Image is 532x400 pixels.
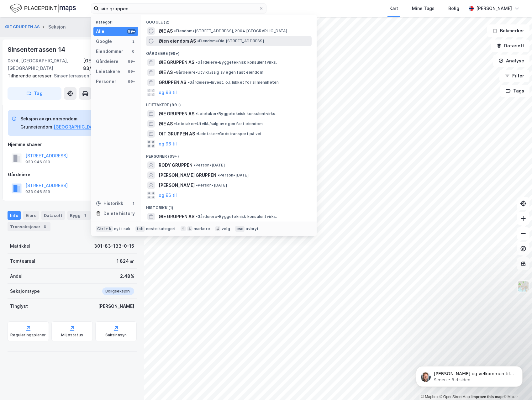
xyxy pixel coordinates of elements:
[159,89,177,96] button: og 96 til
[20,115,119,123] div: Seksjon av grunneiendom
[141,46,317,57] div: Gårdeiere (99+)
[194,226,210,231] div: markere
[82,212,88,218] div: 1
[20,123,52,131] div: Grunneiendom
[187,80,189,85] span: •
[493,55,529,67] button: Analyse
[10,287,40,295] div: Seksjonstype
[196,111,277,116] span: Leietaker • Byggeteknisk konsulentvirks.
[174,121,263,126] span: Leietaker • Utvikl./salg av egen fast eiendom
[196,60,277,65] span: Gårdeiere • Byggeteknisk konsulentvirks.
[96,48,123,55] div: Eiendommer
[448,5,459,12] div: Bolig
[127,69,136,74] div: 99+
[96,200,123,207] div: Historikk
[10,333,46,338] div: Reguleringsplaner
[25,189,50,194] div: 933 946 819
[174,121,176,126] span: •
[407,353,532,397] iframe: Intercom notifications melding
[10,272,23,280] div: Andel
[194,163,225,168] span: Person • [DATE]
[218,173,249,178] span: Person • [DATE]
[127,59,136,64] div: 99+
[159,140,177,148] button: og 96 til
[146,226,176,231] div: neste kategori
[412,5,435,12] div: Mine Tags
[127,79,136,84] div: 99+
[196,111,198,116] span: •
[487,24,529,37] button: Bokmerker
[131,201,136,206] div: 1
[83,57,137,72] div: [GEOGRAPHIC_DATA], 83/133/0/15
[96,20,138,24] div: Kategori
[421,395,438,399] a: Mapbox
[159,120,173,128] span: ØIE AS
[174,70,176,75] span: •
[246,226,259,231] div: avbryt
[103,210,135,217] div: Delete history
[96,78,116,85] div: Personer
[131,49,136,54] div: 0
[8,57,83,72] div: 0574, [GEOGRAPHIC_DATA], [GEOGRAPHIC_DATA]
[41,211,65,220] div: Datasett
[114,226,131,231] div: nytt søk
[67,211,91,220] div: Bygg
[23,211,39,220] div: Eiere
[159,192,177,199] button: og 96 til
[141,15,317,26] div: Google (2)
[8,45,66,55] div: Sinsenterrassen 14
[159,161,192,169] span: RODY GRUPPEN
[131,39,136,44] div: 2
[174,29,176,33] span: •
[174,70,263,75] span: Gårdeiere • Utvikl./salg av egen fast eiendom
[10,242,30,250] div: Matrikkel
[127,29,136,34] div: 99+
[96,68,120,75] div: Leietakere
[96,58,119,65] div: Gårdeiere
[135,226,145,232] div: tab
[5,24,41,30] button: ØIE GRUPPEN AS
[159,182,195,189] span: [PERSON_NAME]
[196,131,198,136] span: •
[159,171,216,179] span: [PERSON_NAME] GRUPPEN
[517,280,529,292] img: Z
[174,29,287,34] span: Eiendom • [STREET_ADDRESS], 2004 [GEOGRAPHIC_DATA]
[476,5,512,12] div: [PERSON_NAME]
[159,110,194,118] span: ØIE GRUPPEN AS
[61,333,83,338] div: Miljøstatus
[196,131,261,136] span: Leietaker • Godstransport på vei
[159,37,196,45] span: Øien eiendom AS
[8,87,61,100] button: Tag
[8,73,54,78] span: Tilhørende adresser:
[105,333,127,338] div: Saksinnsyn
[235,226,245,232] div: esc
[8,141,136,148] div: Hjemmelshaver
[187,80,279,85] span: Gårdeiere • Invest. o.l. lukket for allmennheten
[94,242,134,250] div: 301-83-133-0-15
[141,200,317,212] div: Historikk (1)
[159,130,195,138] span: OIT GRUPPEN AS
[48,23,66,31] div: Seksjon
[8,222,50,231] div: Transaksjoner
[159,79,186,86] span: GRUPPEN AS
[10,257,35,265] div: Tomteareal
[96,38,112,45] div: Google
[222,226,230,231] div: velg
[196,214,277,219] span: Gårdeiere • Byggeteknisk konsulentvirks.
[96,28,104,35] div: Alle
[500,85,529,97] button: Tags
[141,97,317,109] div: Leietakere (99+)
[196,60,198,65] span: •
[54,123,119,131] button: [GEOGRAPHIC_DATA], 83/133
[218,173,219,177] span: •
[10,303,28,310] div: Tinglyst
[99,4,259,13] input: Søk på adresse, matrikkel, gårdeiere, leietakere eller personer
[197,39,264,44] span: Eiendom • Ole [STREET_ADDRESS]
[389,5,398,12] div: Kart
[159,69,173,76] span: ØIE AS
[8,72,132,80] div: Sinsenterrassen 16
